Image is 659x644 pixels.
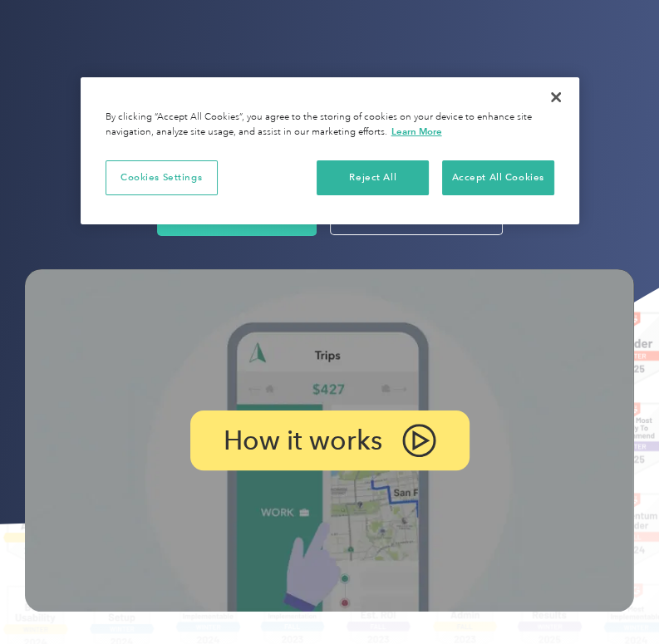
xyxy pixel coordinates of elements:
[106,160,218,195] button: Cookies Settings
[81,77,579,224] div: Privacy
[106,111,554,140] div: By clicking “Accept All Cookies”, you agree to the storing of cookies on your device to enhance s...
[224,430,382,450] p: How it works
[391,125,442,137] a: More information about your privacy, opens in a new tab
[317,160,429,195] button: Reject All
[236,82,319,117] input: Submit
[538,79,574,116] button: Close
[81,77,579,224] div: Cookie banner
[442,160,554,195] button: Accept All Cookies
